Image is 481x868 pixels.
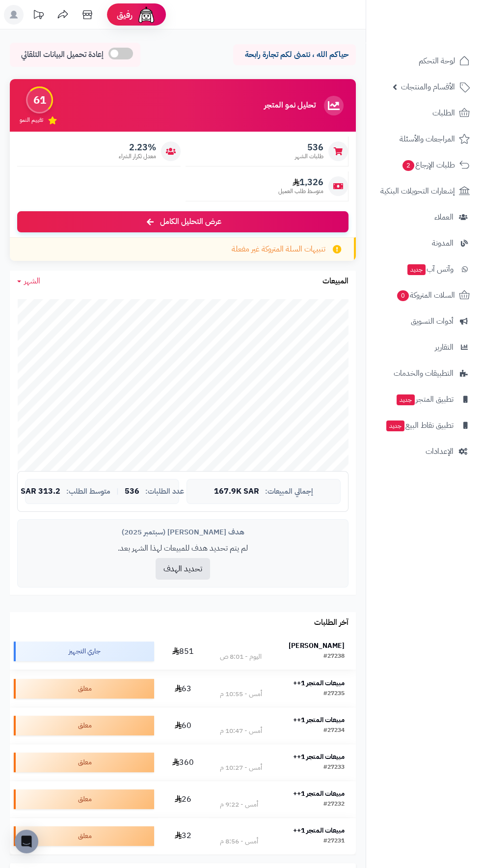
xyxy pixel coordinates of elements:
[372,231,475,255] a: المدونة
[402,160,414,171] span: 2
[323,652,345,662] div: #27238
[400,132,455,146] span: المراجعات والأسئلة
[264,101,316,110] h3: تحليل نمو المتجر
[372,153,475,177] a: طلبات الإرجاع2
[125,487,139,496] span: 536
[401,80,455,94] span: الأقسام والمنتجات
[25,543,341,554] p: لم يتم تحديد هدف للمبيعات لهذا الشهر بعد.
[160,216,221,227] span: عرض التحليل الكامل
[372,388,475,411] a: تطبيق المتجرجديد
[426,445,454,458] span: الإعدادات
[435,340,454,354] span: التقارير
[220,726,262,736] div: أمس - 10:47 م
[21,49,104,60] span: إعادة تحميل البيانات التلقائي
[14,642,154,661] div: جاري التجهيز
[220,652,262,662] div: اليوم - 8:01 ص
[372,205,475,229] a: العملاء
[372,362,475,385] a: التطبيقات والخدمات
[158,818,209,854] td: 32
[407,264,426,275] span: جديد
[214,487,259,496] span: 167.9K SAR
[293,678,345,688] strong: مبيعات المتجر 1++
[119,152,156,161] span: معدل تكرار الشراء
[156,558,210,580] button: تحديد الهدف
[119,142,156,153] span: 2.23%
[396,392,454,406] span: تطبيق المتجر
[394,366,454,380] span: التطبيقات والخدمات
[380,184,455,198] span: إشعارات التحويلات البنكية
[434,210,454,224] span: العملاء
[295,142,323,153] span: 536
[14,753,154,772] div: معلق
[419,54,455,68] span: لوحة التحكم
[116,488,119,495] span: |
[21,487,60,496] span: 313.2 SAR
[20,116,43,124] span: تقييم النمو
[293,825,345,836] strong: مبيعات المتجر 1++
[385,419,454,432] span: تطبيق نقاط البيع
[372,336,475,359] a: التقارير
[372,101,475,125] a: الطلبات
[17,211,348,232] a: عرض التحليل الكامل
[322,277,348,286] h3: المبيعات
[158,707,209,744] td: 60
[14,679,154,699] div: معلق
[66,487,110,496] span: متوسط الطلب:
[24,275,40,287] span: الشهر
[265,487,313,496] span: إجمالي المبيعات:
[278,177,323,188] span: 1,326
[289,641,345,651] strong: [PERSON_NAME]
[14,826,154,846] div: معلق
[401,158,455,172] span: طلبات الإرجاع
[414,7,472,28] img: logo-2.png
[323,726,345,736] div: #27234
[397,290,409,301] span: 0
[15,830,38,853] div: Open Intercom Messenger
[323,837,345,846] div: #27231
[323,800,345,810] div: #27232
[411,314,454,328] span: أدوات التسويق
[293,788,345,799] strong: مبيعات المتجر 1++
[14,716,154,735] div: معلق
[314,618,348,627] h3: آخر الطلبات
[372,309,475,333] a: أدوات التسويق
[240,49,348,60] p: حياكم الله ، نتمنى لكم تجارة رابحة
[220,763,262,773] div: أمس - 10:27 م
[293,715,345,725] strong: مبيعات المتجر 1++
[145,487,184,496] span: عدد الطلبات:
[372,440,475,463] a: الإعدادات
[232,244,325,255] span: تنبيهات السلة المتروكة غير مفعلة
[386,420,404,431] span: جديد
[372,257,475,281] a: وآتس آبجديد
[406,262,454,276] span: وآتس آب
[372,283,475,307] a: السلات المتروكة0
[117,9,133,21] span: رفيق
[372,49,475,73] a: لوحة التحكم
[278,187,323,196] span: متوسط طلب العميل
[158,781,209,817] td: 26
[432,106,455,120] span: الطلبات
[396,288,455,302] span: السلات المتروكة
[17,276,40,287] a: الشهر
[158,633,209,670] td: 851
[293,752,345,762] strong: مبيعات المتجر 1++
[295,152,323,161] span: طلبات الشهر
[136,5,156,25] img: ai-face.png
[323,689,345,699] div: #27235
[158,671,209,707] td: 63
[26,5,51,27] a: تحديثات المنصة
[220,689,262,699] div: أمس - 10:55 م
[14,789,154,809] div: معلق
[323,763,345,773] div: #27233
[397,394,415,405] span: جديد
[372,127,475,151] a: المراجعات والأسئلة
[372,179,475,203] a: إشعارات التحويلات البنكية
[25,527,341,537] div: هدف [PERSON_NAME] (سبتمبر 2025)
[158,744,209,781] td: 360
[220,800,258,810] div: أمس - 9:22 م
[432,236,454,250] span: المدونة
[372,414,475,437] a: تطبيق نقاط البيعجديد
[220,837,258,846] div: أمس - 8:56 م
